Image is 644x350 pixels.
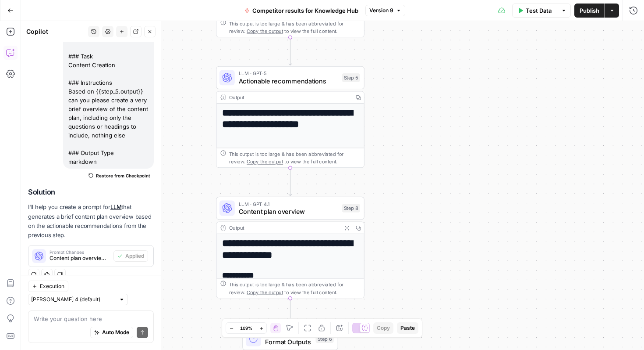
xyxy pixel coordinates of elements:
span: Content plan overview (step_8) [50,254,110,262]
g: Edge from step_5 to step_8 [289,168,292,195]
a: LLM [110,203,121,210]
span: Test Data [526,6,552,15]
span: Copy [377,324,390,332]
span: Copy the output [247,159,283,164]
button: Applied [113,250,148,262]
div: Step 8 [342,204,360,213]
span: Competitor results for Knowledge Hub [252,6,358,15]
span: Execution [40,282,64,290]
div: Step 5 [342,73,360,82]
button: Copy [373,322,393,334]
button: Publish [574,4,605,18]
span: Copy the output [247,28,283,34]
button: Execution [28,281,68,292]
button: Auto Mode [90,327,133,338]
div: Output [229,224,338,231]
span: Copy the output [247,289,283,295]
g: Edge from step_7 to step_5 [289,37,292,65]
span: Prompt Changes [50,250,110,254]
span: Actionable recommendations [239,76,338,86]
span: Version 9 [369,7,393,14]
button: Paste [397,322,418,334]
span: 109% [240,325,252,332]
h2: Solution [28,188,154,196]
button: Restore from Checkpoint [85,170,154,181]
button: Version 9 [365,5,405,16]
span: LLM · GPT-5 [239,69,338,77]
span: LLM · GPT-4.1 [239,200,338,207]
span: Restore from Checkpoint [96,172,150,179]
div: This output is too large & has been abbreviated for review. to view the full content. [229,20,360,35]
div: This output is too large & has been abbreviated for review. to view the full content. [229,281,360,296]
p: I'll help you create a prompt for that generates a brief content plan overview based on the actio... [28,202,154,240]
span: Publish [580,6,599,15]
span: Content plan overview [239,207,338,216]
span: Format Outputs [265,337,312,347]
span: Auto Mode [102,328,129,336]
div: Copilot [26,27,85,36]
span: Paste [400,324,415,332]
g: Edge from step_8 to step_6 [289,298,292,326]
div: Step 6 [315,334,334,343]
button: Competitor results for Knowledge Hub [239,4,364,18]
button: Test Data [512,4,557,18]
div: Output [229,94,350,101]
div: This output is too large & has been abbreviated for review. to view the full content. [229,150,360,166]
div: Write a prompt using the following information: ### Task Content Creation ### Instructions Based ... [63,23,154,169]
input: Claude Sonnet 4 (default) [31,295,115,304]
span: Applied [125,252,144,260]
